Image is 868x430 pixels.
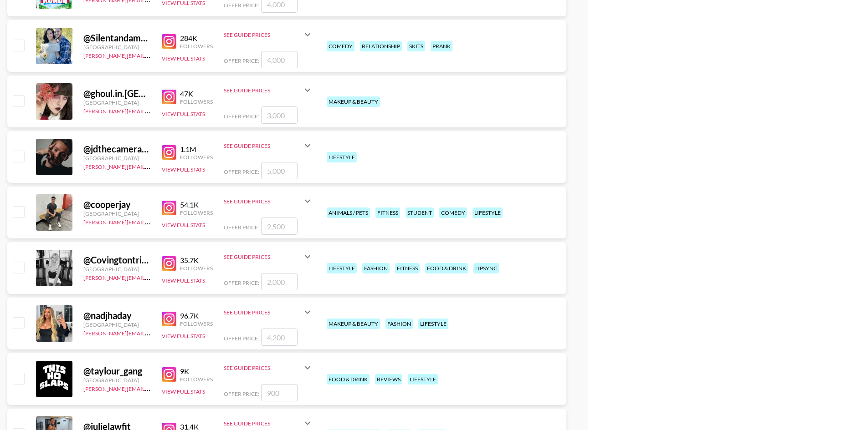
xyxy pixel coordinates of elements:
div: [GEOGRAPHIC_DATA] [83,210,151,217]
div: @ ghoul.in.[GEOGRAPHIC_DATA] [83,88,151,99]
div: 47K [180,89,213,98]
button: View Full Stats [162,55,205,62]
div: @ jdthecameraguy [83,143,151,155]
div: See Guide Prices [224,253,302,260]
img: Instagram [162,145,176,160]
div: Followers [180,154,213,161]
div: See Guide Prices [224,198,302,205]
div: @ Silentandamanda.official [83,32,151,44]
div: relationship [360,41,402,51]
button: View Full Stats [162,388,205,395]
div: lipsync [473,263,499,273]
div: skits [407,41,425,51]
div: See Guide Prices [224,142,302,149]
img: Instagram [162,256,176,271]
input: 4,000 [261,51,298,68]
div: Followers [180,98,213,105]
span: Offer Price: [224,390,259,397]
span: Offer Price: [224,168,259,175]
button: View Full Stats [162,111,205,117]
div: animals / pets [327,207,370,218]
a: [PERSON_NAME][EMAIL_ADDRESS][DOMAIN_NAME] [83,328,218,337]
button: View Full Stats [162,222,205,228]
div: makeup & beauty [327,96,380,107]
div: See Guide Prices [224,420,302,427]
div: See Guide Prices [224,31,302,38]
div: makeup & beauty [327,319,380,329]
div: lifestyle [327,263,357,273]
span: Offer Price: [224,113,259,120]
a: [PERSON_NAME][EMAIL_ADDRESS][DOMAIN_NAME] [83,162,218,170]
div: student [406,207,434,218]
div: lifestyle [473,207,503,218]
span: Offer Price: [224,2,259,9]
div: See Guide Prices [224,357,313,379]
div: See Guide Prices [224,79,313,101]
div: fitness [375,207,400,218]
input: 900 [261,384,298,401]
img: Instagram [162,90,176,104]
input: 3,000 [261,106,298,124]
div: lifestyle [327,152,357,162]
div: See Guide Prices [224,135,313,157]
div: 54.1K [180,200,213,209]
div: food & drink [425,263,468,273]
div: @ nadjhaday [83,310,151,321]
a: [PERSON_NAME][EMAIL_ADDRESS][DOMAIN_NAME] [83,384,218,392]
div: See Guide Prices [224,87,302,94]
a: [PERSON_NAME][EMAIL_ADDRESS][DOMAIN_NAME] [83,273,218,281]
div: 284K [180,34,213,43]
input: 5,000 [261,162,298,179]
button: View Full Stats [162,333,205,339]
input: 2,000 [261,273,298,290]
div: See Guide Prices [224,246,313,268]
a: [PERSON_NAME][EMAIL_ADDRESS][DOMAIN_NAME] [83,51,218,59]
div: See Guide Prices [224,309,302,316]
div: 1.1M [180,145,213,154]
div: 9K [180,367,213,376]
img: Instagram [162,34,176,49]
input: 4,200 [261,329,298,346]
div: [GEOGRAPHIC_DATA] [83,266,151,273]
div: prank [431,41,452,51]
a: [PERSON_NAME][EMAIL_ADDRESS][DOMAIN_NAME] [83,217,218,226]
span: Offer Price: [224,57,259,64]
div: fashion [362,263,390,273]
div: lifestyle [418,319,448,329]
div: [GEOGRAPHIC_DATA] [83,321,151,328]
div: See Guide Prices [224,364,302,371]
div: Followers [180,265,213,272]
div: fashion [385,319,413,329]
div: 96.7K [180,311,213,320]
button: View Full Stats [162,277,205,284]
div: [GEOGRAPHIC_DATA] [83,155,151,162]
img: Instagram [162,201,176,215]
input: 2,500 [261,218,298,235]
div: food & drink [327,374,370,384]
div: comedy [439,207,467,218]
span: Offer Price: [224,224,259,231]
div: See Guide Prices [224,24,313,46]
a: [PERSON_NAME][EMAIL_ADDRESS][DOMAIN_NAME] [83,106,218,115]
div: Followers [180,43,213,50]
div: [GEOGRAPHIC_DATA] [83,377,151,384]
div: See Guide Prices [224,190,313,212]
span: Offer Price: [224,335,259,342]
img: Instagram [162,312,176,326]
div: Followers [180,320,213,327]
div: lifestyle [408,374,438,384]
div: fitness [395,263,420,273]
img: Instagram [162,367,176,382]
span: Offer Price: [224,279,259,286]
button: View Full Stats [162,166,205,173]
div: [GEOGRAPHIC_DATA] [83,99,151,106]
div: comedy [327,41,354,51]
div: Followers [180,209,213,216]
div: @ cooperjay [83,199,151,210]
div: @ Covingtontrinity [83,254,151,266]
div: @ taylour_gang [83,365,151,377]
div: Followers [180,376,213,383]
div: reviews [375,374,402,384]
div: 35.7K [180,256,213,265]
div: [GEOGRAPHIC_DATA] [83,44,151,51]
